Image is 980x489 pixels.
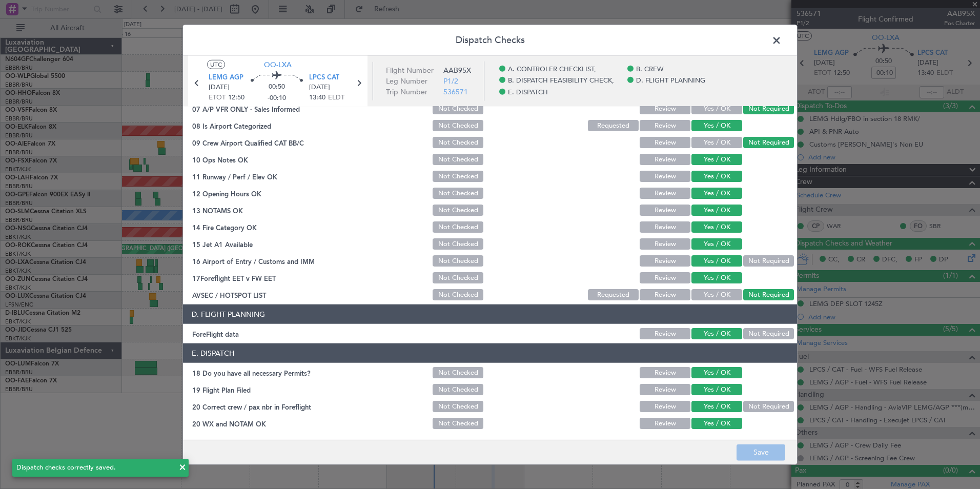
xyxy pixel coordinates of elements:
header: Dispatch Checks [183,25,797,56]
button: Not Required [743,137,794,148]
div: Dispatch checks correctly saved. [16,463,173,473]
button: Not Required [743,328,794,339]
button: Not Required [743,401,794,412]
button: Not Required [743,289,794,300]
button: Not Required [743,255,794,267]
button: Not Required [743,103,794,114]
